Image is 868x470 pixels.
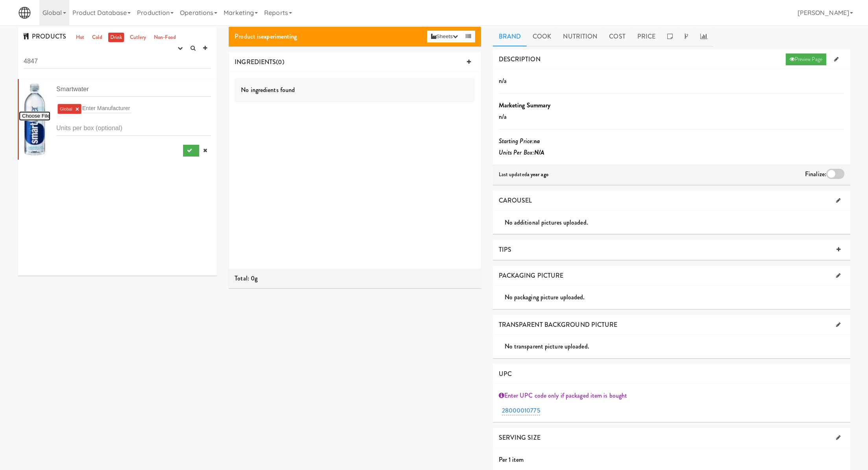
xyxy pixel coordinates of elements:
[499,55,540,64] span: DESCRIPTION
[276,57,284,66] span: (0)
[527,27,557,46] a: Cook
[527,171,548,178] b: a year ago
[499,171,548,178] span: Last updated
[499,390,844,402] div: Enter UPC code only if packaged item is bought
[505,291,850,303] div: No packaging picture uploaded.
[108,33,124,42] a: Drink
[152,33,178,42] a: Non-Food
[557,27,603,46] a: Nutrition
[502,406,540,415] a: 28000010775
[24,54,211,69] input: Search dishes
[505,341,850,352] div: No transparent picture uploaded.
[631,27,662,46] a: Price
[18,6,31,20] img: Micromart
[56,103,211,115] div: Global ×
[499,111,844,123] p: n/a
[427,31,462,42] button: Sheets
[82,103,131,113] input: Enter Manufacturer
[56,82,211,97] input: Recipe name
[74,33,86,42] a: Hot
[499,196,532,205] span: CAROUSEL
[261,32,297,41] b: experimenting
[499,369,512,378] span: UPC
[603,27,631,46] a: Cost
[499,101,551,110] b: Marketing Summary
[90,33,104,42] a: Cold
[499,433,540,442] span: SERVING SIZE
[128,33,148,42] a: Cutlery
[534,148,544,157] b: N/A
[505,217,850,229] div: No additional pictures uploaded.
[75,106,79,112] a: ×
[493,454,850,466] div: Per 1 item
[493,27,527,46] a: Brand
[235,57,276,66] span: INGREDIENTS
[499,75,844,87] p: n/a
[805,170,826,179] span: Finalize:
[60,107,72,111] span: Global
[499,136,540,146] i: Starting Price:
[499,245,511,254] span: TIPS
[24,32,66,41] span: PRODUCTS
[235,78,475,102] div: No ingredients found
[534,136,540,146] b: na
[18,79,217,160] li: Global ×
[786,53,826,65] a: Preview Page
[235,32,297,41] span: Product is
[499,271,564,280] span: PACKAGING PICTURE
[235,274,257,283] span: Total: 0g
[57,104,81,114] li: Global ×
[499,148,545,157] i: Units Per Box:
[56,121,211,136] input: Units per box (optional)
[499,320,618,329] span: TRANSPARENT BACKGROUND PICTURE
